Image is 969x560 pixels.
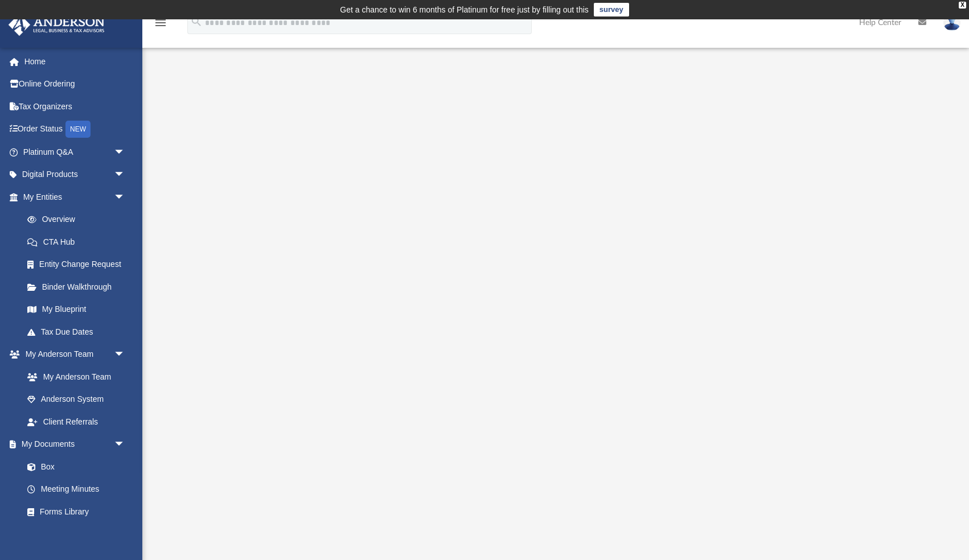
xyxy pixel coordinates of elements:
[65,121,91,138] div: NEW
[8,186,142,208] a: My Entitiesarrow_drop_down
[16,388,137,411] a: Anderson System
[16,208,142,231] a: Overview
[114,163,137,187] span: arrow_drop_down
[114,343,137,367] span: arrow_drop_down
[154,22,167,30] a: menu
[8,343,137,366] a: My Anderson Teamarrow_drop_down
[190,15,203,28] i: search
[16,478,137,501] a: Meeting Minutes
[16,320,142,343] a: Tax Due Dates
[8,73,142,96] a: Online Ordering
[8,433,137,456] a: My Documentsarrow_drop_down
[340,3,589,17] div: Get a chance to win 6 months of Platinum for free just by filling out this
[5,14,108,36] img: Anderson Advisors Platinum Portal
[16,500,131,523] a: Forms Library
[16,298,137,321] a: My Blueprint
[16,253,142,276] a: Entity Change Request
[114,141,137,164] span: arrow_drop_down
[8,50,142,73] a: Home
[114,186,137,209] span: arrow_drop_down
[943,14,960,31] img: User Pic
[8,95,142,118] a: Tax Organizers
[959,2,966,9] div: close
[114,433,137,456] span: arrow_drop_down
[594,3,629,17] a: survey
[16,230,142,253] a: CTA Hub
[16,410,137,433] a: Client Referrals
[8,118,142,141] a: Order StatusNEW
[16,365,131,388] a: My Anderson Team
[8,141,142,163] a: Platinum Q&Aarrow_drop_down
[154,16,167,30] i: menu
[8,163,142,186] a: Digital Productsarrow_drop_down
[16,455,131,478] a: Box
[16,275,142,298] a: Binder Walkthrough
